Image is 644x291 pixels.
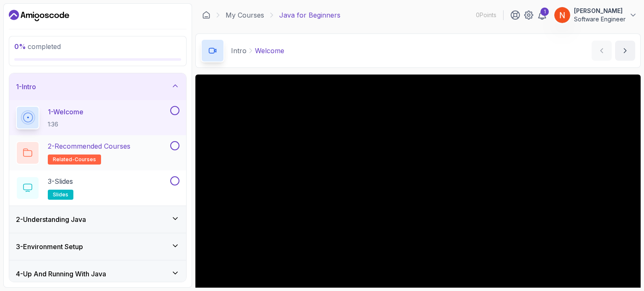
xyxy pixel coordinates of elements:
[231,46,247,56] p: Intro
[554,7,637,23] button: user profile image[PERSON_NAME]Software Engineer
[615,41,635,61] button: next content
[48,120,83,129] p: 1:36
[16,214,86,224] h3: 2 - Understanding Java
[48,141,130,151] p: 2 - Recommended Courses
[16,141,179,165] button: 2-Recommended Coursesrelated-courses
[574,15,626,23] p: Software Engineer
[16,269,106,279] h3: 4 - Up And Running With Java
[574,7,626,15] p: [PERSON_NAME]
[592,41,612,61] button: previous content
[9,73,186,100] button: 1-Intro
[16,242,83,252] h3: 3 - Environment Setup
[14,42,61,51] span: completed
[14,42,26,51] span: 0 %
[9,260,186,287] button: 4-Up And Running With Java
[226,10,264,20] a: My Courses
[9,9,69,22] a: Dashboard
[9,233,186,260] button: 3-Environment Setup
[202,11,210,19] a: Dashboard
[279,10,340,20] p: Java for Beginners
[16,176,179,200] button: 3-Slidesslides
[255,46,284,56] p: Welcome
[53,191,68,198] span: slides
[537,10,547,20] a: 1
[16,82,36,92] h3: 1 - Intro
[554,7,570,23] img: user profile image
[476,11,496,19] p: 0 Points
[48,107,83,117] p: 1 - Welcome
[9,206,186,233] button: 2-Understanding Java
[53,156,96,163] span: related-courses
[48,176,73,186] p: 3 - Slides
[16,106,179,129] button: 1-Welcome1:36
[540,8,549,16] div: 1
